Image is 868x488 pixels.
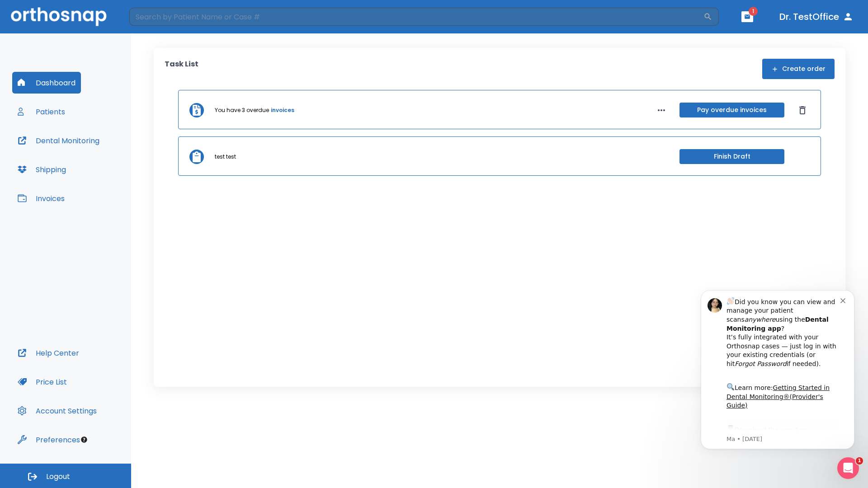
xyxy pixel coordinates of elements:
[12,371,72,393] button: Price List
[837,457,859,479] iframe: Intercom live chat
[80,436,88,444] div: Tooltip anchor
[215,153,236,161] p: test test
[12,72,81,94] button: Dashboard
[271,106,294,114] a: invoices
[12,101,71,122] button: Patients
[12,159,71,180] button: Shipping
[46,472,70,482] span: Logout
[687,279,868,483] iframe: Intercom notifications message
[679,103,784,117] button: Pay overdue invoices
[12,342,85,364] button: Help Center
[856,457,863,465] span: 1
[12,400,102,422] button: Account Settings
[776,9,857,25] button: Dr. TestOffice
[12,429,85,450] button: Preferences
[129,8,703,26] input: Search by Patient Name or Case #
[679,149,784,164] button: Finish Draft
[215,106,269,114] p: You have 3 overdue
[749,7,758,16] span: 1
[11,7,107,26] img: Orthosnap
[12,188,70,209] button: Invoices
[12,130,105,151] button: Dental Monitoring
[165,59,198,79] p: Task List
[762,59,835,79] button: Create order
[795,103,810,117] button: Dismiss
